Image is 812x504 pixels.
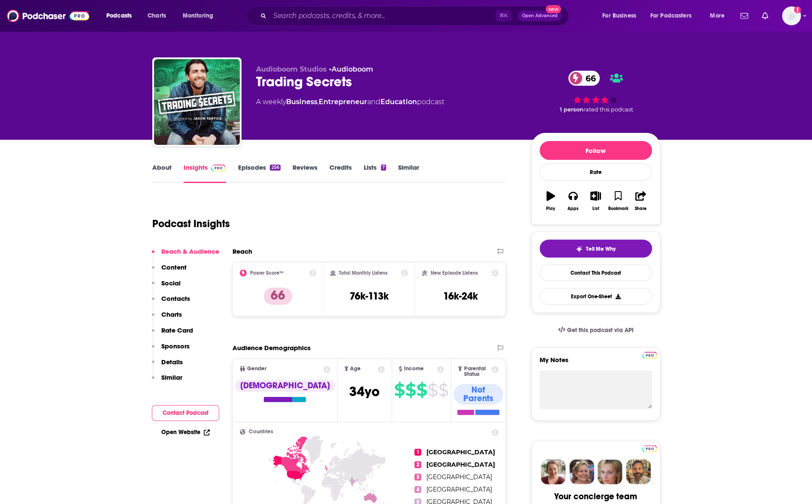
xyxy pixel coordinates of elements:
[428,383,438,397] span: $
[431,270,478,276] h2: New Episode Listens
[495,10,511,21] span: ⌘ K
[414,449,421,456] span: 1
[531,65,660,118] div: 66 1 personrated this podcast
[426,486,492,493] span: [GEOGRAPHIC_DATA]
[518,11,561,21] button: Open AdvancedNew
[426,461,495,468] span: [GEOGRAPHIC_DATA]
[568,71,600,86] a: 66
[596,9,647,23] button: open menu
[232,344,311,352] h2: Audience Demographics
[161,342,190,350] p: Sponsors
[152,279,181,295] button: Social
[608,206,628,211] div: Bookmark
[426,473,492,481] span: [GEOGRAPHIC_DATA]
[541,459,566,484] img: Sydney Profile
[232,247,252,255] h2: Reach
[106,10,132,22] span: Podcasts
[586,246,616,252] span: Tell Me Why
[642,351,657,359] a: Pro website
[569,459,594,484] img: Barbara Profile
[332,65,373,73] a: Audioboom
[540,141,652,160] button: Follow
[602,10,636,22] span: For Business
[464,366,490,377] span: Parental Status
[152,247,219,263] button: Reach & Audience
[286,98,317,106] a: Business
[161,429,210,436] a: Open Website
[782,6,801,25] img: User Profile
[540,356,652,371] label: My Notes
[238,163,280,183] a: Episodes256
[183,10,213,22] span: Monitoring
[794,6,801,13] svg: Add a profile image
[405,383,416,397] span: $
[394,383,404,397] span: $
[438,383,448,397] span: $
[607,186,629,216] button: Bookmark
[161,310,182,318] p: Charts
[567,206,579,211] div: Apps
[522,14,558,18] span: Open Advanced
[576,246,583,252] img: tell me why sparkle
[293,163,317,183] a: Reviews
[142,9,171,23] a: Charts
[152,263,187,279] button: Content
[367,98,380,106] span: and
[161,326,193,334] p: Rate Card
[551,320,640,341] a: Get this podcast via API
[554,491,637,502] div: Your concierge team
[404,366,424,372] span: Income
[562,186,584,216] button: Apps
[256,65,327,73] span: Audioboom Studios
[152,310,182,326] button: Charts
[152,405,219,421] button: Contact Podcast
[364,163,386,183] a: Lists7
[567,327,633,334] span: Get this podcast via API
[737,9,752,23] a: Show notifications dropdown
[349,383,380,400] span: 34 yo
[254,6,577,26] div: Search podcasts, credits, & more...
[650,10,691,22] span: For Podcasters
[152,358,183,374] button: Details
[161,263,187,271] p: Content
[629,186,652,216] button: Share
[235,380,335,392] div: [DEMOGRAPHIC_DATA]
[319,98,367,106] a: Entrepreneur
[635,206,646,211] div: Share
[152,373,182,389] button: Similar
[417,383,427,397] span: $
[177,9,224,23] button: open menu
[184,163,226,183] a: InsightsPodchaser Pro
[161,247,219,255] p: Reach & Audience
[152,342,190,358] button: Sponsors
[546,206,555,211] div: Play
[642,352,657,359] img: Podchaser Pro
[152,217,230,230] h1: Podcast Insights
[329,163,352,183] a: Credits
[782,6,801,25] button: Show profile menu
[560,106,583,113] span: 1 person
[540,186,562,216] button: Play
[540,240,652,258] button: tell me why sparkleTell Me Why
[264,288,292,305] p: 66
[270,165,280,171] div: 256
[710,10,724,22] span: More
[782,6,801,25] span: Logged in as jennevievef
[148,10,166,22] span: Charts
[598,459,622,484] img: Jules Profile
[642,445,657,452] img: Podchaser Pro
[154,59,240,145] img: Trading Secrets
[329,65,373,73] span: •
[577,71,600,86] span: 66
[381,165,386,171] div: 7
[317,98,319,106] span: ,
[414,474,421,480] span: 3
[758,9,772,23] a: Show notifications dropdown
[256,97,444,107] div: A weekly podcast
[211,165,226,171] img: Podchaser Pro
[443,290,478,303] h3: 16k-24k
[592,206,599,211] div: List
[7,8,89,24] img: Podchaser - Follow, Share and Rate Podcasts
[152,163,172,183] a: About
